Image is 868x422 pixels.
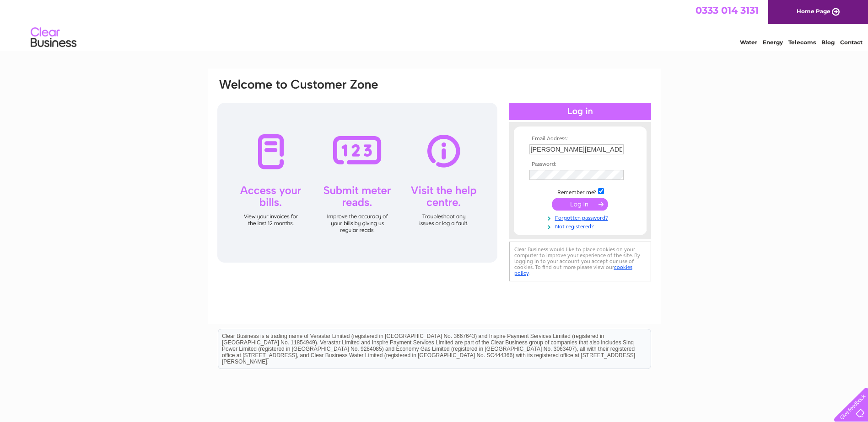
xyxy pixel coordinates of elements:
[695,5,759,16] a: 0333 014 3131
[509,242,651,281] div: Clear Business would like to place cookies on your computer to improve your experience of the sit...
[30,24,77,52] img: logo.png
[218,5,651,44] div: Clear Business is a trading name of Verastar Limited (registered in [GEOGRAPHIC_DATA] No. 3667643...
[527,187,633,196] td: Remember me?
[821,39,835,46] a: Blog
[527,136,633,142] th: Email Address:
[740,39,757,46] a: Water
[788,39,816,46] a: Telecoms
[529,213,633,222] a: Forgotten password?
[552,198,608,211] input: Submit
[529,222,633,230] a: Not registered?
[840,39,863,46] a: Contact
[527,161,633,168] th: Password:
[514,264,632,276] a: cookies policy
[763,39,783,46] a: Energy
